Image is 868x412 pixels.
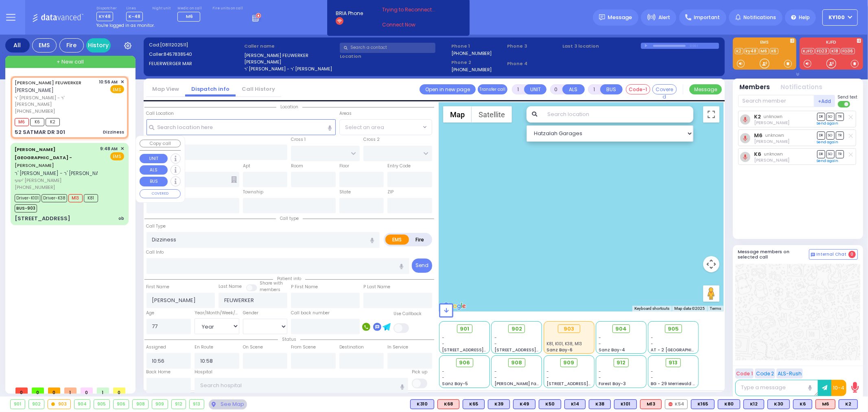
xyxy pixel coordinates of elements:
label: Last 3 location [563,43,641,50]
div: Fire [59,38,84,53]
div: 901 [11,400,25,409]
span: - [651,375,654,381]
span: Shimon Leiberman [754,157,789,163]
span: 901 [460,325,469,333]
label: From Scene [291,344,316,351]
label: Caller: [149,51,242,58]
button: Internal Chat 0 [809,249,858,260]
button: Drag Pegman onto the map to open Street View [703,285,719,302]
span: - [651,335,654,341]
span: - [442,335,445,341]
span: Shmiel Dovid Friedrich [754,120,789,126]
div: [STREET_ADDRESS] [15,215,70,223]
img: Logo [32,12,86,22]
label: ZIP [387,189,394,195]
label: Call back number [291,310,330,316]
a: Connect Now [382,21,446,28]
label: Last Name [219,283,242,290]
div: 902 [29,400,44,409]
span: - [651,341,654,347]
a: Send again [817,158,839,163]
div: K2 [839,399,858,409]
span: 0 [113,388,125,394]
span: ישעי' [PERSON_NAME] [15,177,98,184]
span: Phone 3 [507,43,560,50]
div: 909 [152,400,168,409]
span: Important [694,14,720,21]
span: KY48 [96,12,113,21]
label: En Route [195,344,213,351]
input: Search location here [146,119,336,135]
span: Notifications [743,14,776,21]
span: K6 [30,118,44,126]
span: 913 [669,359,678,367]
button: Transfer call [478,84,507,94]
span: - [599,341,601,347]
span: 904 [615,325,627,333]
div: BLS [463,399,485,409]
button: Code 2 [755,368,775,379]
button: ALS [140,165,168,175]
div: Year/Month/Week/Day [195,310,239,316]
span: K81, K101, K38, M13 [544,309,596,320]
label: Fire [409,234,431,245]
span: Phone 2 [451,59,504,66]
button: +Add [814,95,835,107]
span: [STREET_ADDRESS][PERSON_NAME] [442,347,519,353]
div: All [5,38,30,53]
span: Phone 4 [507,60,560,67]
label: Use Callback [394,311,422,317]
span: Phone 1 [451,43,504,50]
label: Township [243,189,263,195]
a: Open this area in Google Maps (opens a new window) [441,301,468,311]
span: Internal Chat [817,252,847,257]
button: Message [689,84,722,94]
a: FD23 [816,48,829,54]
span: Help [799,14,810,21]
input: Search hospital [195,378,408,393]
label: Areas [339,110,352,117]
button: Copy call [140,140,181,147]
span: Sanz Bay-4 [599,347,625,353]
span: Location [276,104,302,110]
span: Trying to Reconnect... [382,6,446,13]
span: [0811202511] [160,42,188,48]
label: [PERSON_NAME] FEUWERKER [244,52,337,59]
span: Ky100 [829,14,845,21]
label: State [339,189,351,195]
button: Covered [652,84,677,94]
div: K165 [691,399,715,409]
div: BLS [513,399,536,409]
span: K-48 [126,12,143,21]
div: 906 [114,400,129,409]
span: unknown [764,114,783,120]
a: Send again [817,121,839,126]
div: BLS [614,399,637,409]
img: Google [441,301,468,311]
span: - [442,341,445,347]
span: [STREET_ADDRESS][PERSON_NAME] [494,347,571,353]
button: Notifications [781,83,823,92]
label: Night unit [152,6,171,11]
label: KJFD [800,40,863,46]
span: 0 [15,388,28,394]
button: 10-4 [831,380,846,396]
span: EMS [110,85,124,93]
div: BLS [488,399,510,409]
span: M6 [15,118,29,126]
a: Open in new page [420,84,476,94]
a: K2 [754,114,761,120]
span: K81, K101, K38, M13 [547,341,582,347]
span: 902 [512,325,522,333]
div: K12 [743,399,764,409]
button: Toggle fullscreen view [703,106,719,123]
span: DR [817,131,825,139]
span: AT - 2 [GEOGRAPHIC_DATA] [651,347,711,353]
a: Call History [236,85,281,93]
span: - [494,341,497,347]
span: TR [836,131,844,139]
label: FEUERWERGER MAR [149,60,242,67]
span: TR [836,150,844,158]
span: 1 [97,388,109,394]
label: In Service [387,344,408,351]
